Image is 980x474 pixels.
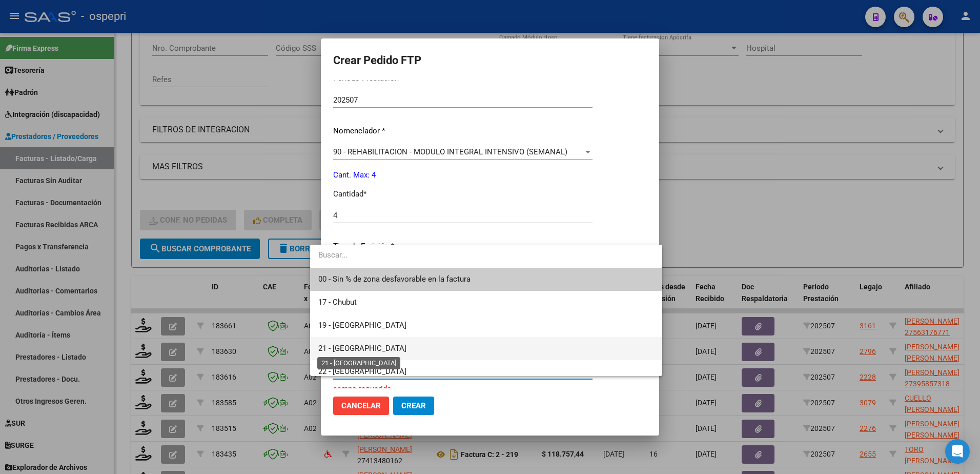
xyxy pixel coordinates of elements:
[945,439,970,464] div: Open Intercom Messenger
[310,244,654,267] input: dropdown search
[318,321,406,330] span: 19 - [GEOGRAPHIC_DATA]
[318,367,406,376] span: 22 - [GEOGRAPHIC_DATA]
[318,344,406,353] span: 21 - [GEOGRAPHIC_DATA]
[318,298,357,307] span: 17 - Chubut
[318,274,471,284] span: 00 - Sin % de zona desfavorable en la factura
